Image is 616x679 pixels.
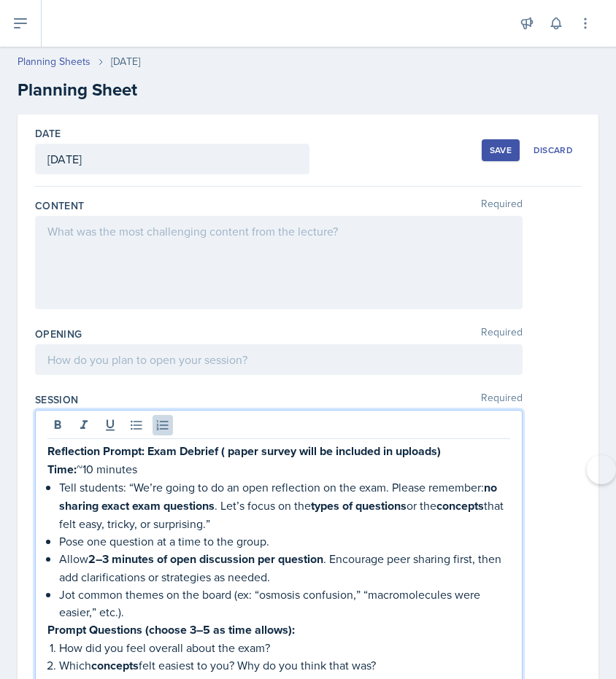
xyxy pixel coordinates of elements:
button: Save [482,139,520,161]
strong: types of questions [311,497,407,514]
h2: Planning Sheet [18,77,598,103]
p: Which felt easiest to you? Why do you think that was? [59,656,510,675]
div: [DATE] [111,54,140,69]
label: Content [35,198,84,213]
strong: concepts [436,497,484,514]
p: Jot common themes on the board (ex: “osmosis confusion,” “macromolecules were easier,” etc.). [59,586,510,621]
label: Session [35,392,78,407]
strong: 2–3 minutes of open discussion per question [88,551,323,567]
a: Planning Sheets [18,54,91,69]
strong: Time: [47,461,77,478]
p: How did you feel overall about the exam? [59,639,510,656]
div: Discard [534,144,573,156]
p: Allow . Encourage peer sharing first, then add clarifications or strategies as needed. [59,550,510,586]
p: Pose one question at a time to the group. [59,532,510,550]
strong: Reflection Prompt: Exam Debrief ( paper survey will be included in uploads) [47,443,441,459]
span: Required [481,198,523,213]
p: ~10 minutes [47,460,510,478]
button: Discard [525,139,581,161]
label: Date [35,126,61,141]
span: Required [481,392,523,407]
strong: Prompt Questions (choose 3–5 as time allows): [47,621,295,638]
strong: concepts [91,657,139,674]
div: Save [490,144,512,156]
label: Opening [35,327,82,341]
span: Required [481,327,523,341]
p: Tell students: “We’re going to do an open reflection on the exam. Please remember: . Let’s focus ... [59,478,510,532]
